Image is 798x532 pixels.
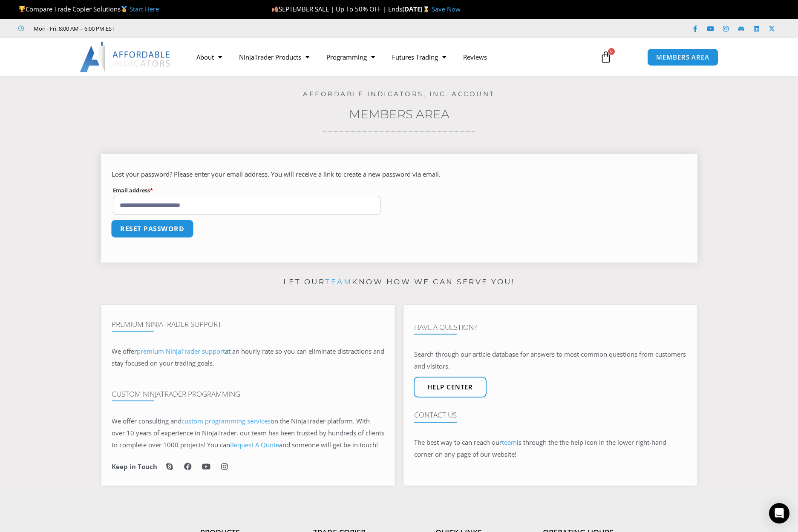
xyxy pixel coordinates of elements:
[80,42,171,72] img: LogoAI | Affordable Indicators – NinjaTrader
[230,47,318,67] a: NinjaTrader Products
[608,48,615,55] span: 0
[111,220,193,238] button: Reset password
[656,54,709,60] span: MEMBERS AREA
[769,503,789,523] div: Open Intercom Messenger
[272,6,278,12] img: 🍂
[349,107,449,121] a: Members Area
[127,24,254,33] iframe: Customer reviews powered by Trustpilot
[181,417,271,425] a: custom programming services
[383,47,455,67] a: Futures Trading
[432,5,461,13] a: Save Now
[112,390,384,398] h4: Custom NinjaTrader Programming
[455,47,496,67] a: Reviews
[101,275,697,289] p: Let our know how we can serve you!
[271,5,402,13] span: SEPTEMBER SALE | Up To 50% OFF | Ends
[414,349,687,372] p: Search through our article database for answers to most common questions from customers and visit...
[318,47,383,67] a: Programming
[647,49,718,66] a: MEMBERS AREA
[112,463,157,471] h6: Keep in Touch
[137,347,225,355] a: premium NinjaTrader support
[414,323,687,332] h4: Have A Question?
[121,6,127,12] img: 🥇
[427,384,473,390] span: Help center
[113,185,381,196] label: Email address
[112,417,384,449] span: on the NinjaTrader platform. With over 10 years of experience in NinjaTrader, our team has been t...
[414,377,487,398] a: Help center
[130,5,159,13] a: Start Here
[423,6,429,12] img: ⌛
[230,440,279,449] a: Request A Quote
[188,47,590,67] nav: Menu
[414,411,687,419] h4: Contact Us
[502,438,517,446] a: team
[112,347,384,367] span: at an hourly rate so you can eliminate distractions and stay focused on your trading goals.
[32,23,115,34] span: Mon - Fri: 8:00 AM – 6:00 PM EST
[19,6,25,12] img: 🏆
[112,347,137,355] span: We offer
[112,417,271,425] span: We offer consulting and
[303,90,495,98] a: Affordable Indicators, Inc. Account
[18,5,159,13] span: Compare Trade Copier Solutions
[188,47,230,67] a: About
[587,45,625,69] a: 0
[414,437,687,460] p: The best way to can reach our is through the the help icon in the lower right-hand corner on any ...
[112,320,384,329] h4: Premium NinjaTrader Support
[402,5,432,13] strong: [DATE]
[325,277,352,286] a: team
[112,169,687,180] p: Lost your password? Please enter your email address. You will receive a link to create a new pass...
